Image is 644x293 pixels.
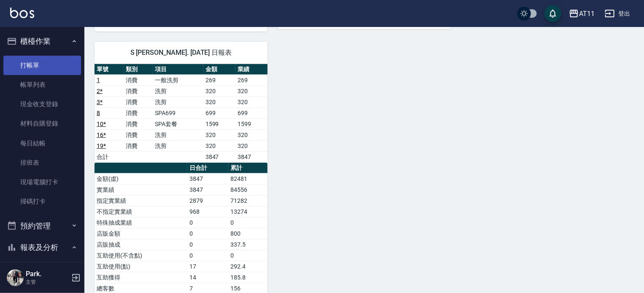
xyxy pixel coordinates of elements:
[153,86,203,97] td: 洗剪
[153,75,203,86] td: 一般洗剪
[235,118,268,129] td: 1599
[105,48,257,57] span: S [PERSON_NAME]. [DATE] 日報表
[95,64,124,75] th: 單號
[3,262,81,281] a: 報表目錄
[124,86,153,97] td: 消費
[235,86,268,97] td: 320
[124,97,153,108] td: 消費
[203,129,235,140] td: 320
[124,75,153,86] td: 消費
[228,195,268,206] td: 71282
[95,184,187,195] td: 實業績
[10,8,34,18] img: Logo
[26,270,69,278] h5: Park.
[3,237,81,258] button: 報表及分析
[124,64,153,75] th: 類別
[566,5,598,22] button: AT11
[187,261,228,272] td: 17
[3,134,81,153] a: 每日結帳
[228,206,268,217] td: 13274
[97,110,100,116] a: 8
[235,97,268,108] td: 320
[3,192,81,211] a: 掃碼打卡
[187,173,228,184] td: 3847
[228,217,268,228] td: 0
[153,64,203,75] th: 項目
[95,217,187,228] td: 特殊抽成業績
[187,272,228,283] td: 14
[153,108,203,118] td: SPA699
[153,118,203,129] td: SPA套餐
[228,184,268,195] td: 84556
[228,239,268,250] td: 337.5
[228,173,268,184] td: 82481
[187,206,228,217] td: 968
[95,261,187,272] td: 互助使用(點)
[153,97,203,108] td: 洗剪
[203,108,235,118] td: 699
[95,151,124,162] td: 合計
[228,250,268,261] td: 0
[124,140,153,151] td: 消費
[228,261,268,272] td: 292.4
[95,206,187,217] td: 不指定實業績
[228,228,268,239] td: 800
[3,114,81,133] a: 材料自購登錄
[187,184,228,195] td: 3847
[235,64,268,75] th: 業績
[7,269,24,286] img: Person
[153,140,203,151] td: 洗剪
[203,75,235,86] td: 269
[97,77,100,83] a: 1
[203,97,235,108] td: 320
[187,250,228,261] td: 0
[203,64,235,75] th: 金額
[3,56,81,75] a: 打帳單
[95,195,187,206] td: 指定實業績
[235,108,268,118] td: 699
[3,30,81,52] button: 櫃檯作業
[203,151,235,162] td: 3847
[235,140,268,151] td: 320
[95,173,187,184] td: 金額(虛)
[95,250,187,261] td: 互助使用(不含點)
[153,129,203,140] td: 洗剪
[235,129,268,140] td: 320
[187,228,228,239] td: 0
[235,75,268,86] td: 269
[3,172,81,192] a: 現場電腦打卡
[203,140,235,151] td: 320
[228,272,268,283] td: 185.8
[203,86,235,97] td: 320
[95,239,187,250] td: 店販抽成
[124,129,153,140] td: 消費
[228,163,268,174] th: 累計
[95,228,187,239] td: 店販金額
[26,278,69,286] p: 主管
[544,5,561,22] button: save
[203,118,235,129] td: 1599
[3,75,81,94] a: 帳單列表
[187,239,228,250] td: 0
[95,64,268,163] table: a dense table
[124,108,153,118] td: 消費
[187,217,228,228] td: 0
[235,151,268,162] td: 3847
[579,8,595,19] div: AT11
[3,94,81,114] a: 現金收支登錄
[3,153,81,172] a: 排班表
[95,272,187,283] td: 互助獲得
[187,163,228,174] th: 日合計
[3,215,81,237] button: 預約管理
[187,195,228,206] td: 2879
[124,118,153,129] td: 消費
[601,6,634,22] button: 登出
